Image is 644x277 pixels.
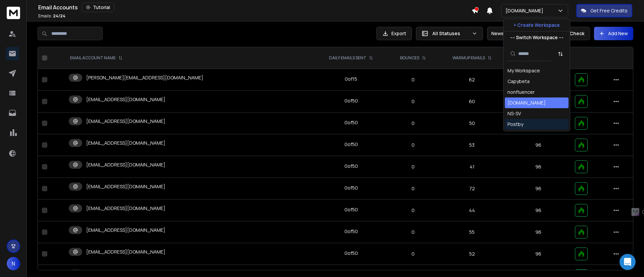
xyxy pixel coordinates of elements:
[506,243,571,265] td: 96
[514,22,560,28] p: + Create Workspace
[344,141,358,148] div: 0 of 50
[554,47,567,61] button: Sort by Sort A-Z
[345,76,357,82] div: 0 of 15
[392,163,434,170] p: 0
[392,76,434,83] p: 0
[507,67,540,74] div: My Workspace
[86,227,165,233] p: [EMAIL_ADDRESS][DOMAIN_NAME]
[344,206,358,213] div: 0 of 50
[344,228,358,235] div: 0 of 50
[506,178,571,200] td: 96
[506,134,571,156] td: 96
[376,27,412,40] button: Export
[576,4,632,17] button: Get Free Credits
[590,7,628,14] p: Get Free Credits
[594,27,633,40] button: Add New
[86,183,165,190] p: [EMAIL_ADDRESS][DOMAIN_NAME]
[329,55,366,61] p: DAILY EMAILS SENT
[400,55,419,61] p: BOUNCES
[438,200,506,221] td: 44
[86,74,203,81] p: [PERSON_NAME][EMAIL_ADDRESS][DOMAIN_NAME]
[86,161,165,168] p: [EMAIL_ADDRESS][DOMAIN_NAME]
[506,221,571,243] td: 96
[438,69,506,91] td: 62
[507,110,521,117] div: NS-SV
[438,243,506,265] td: 52
[86,118,165,125] p: [EMAIL_ADDRESS][DOMAIN_NAME]
[503,19,570,31] button: + Create Workspace
[82,3,114,12] button: Tutorial
[507,121,523,128] div: Postby
[510,34,563,41] p: --- Switch Workspace ---
[86,205,165,212] p: [EMAIL_ADDRESS][DOMAIN_NAME]
[392,185,434,192] p: 0
[392,120,434,127] p: 0
[344,97,358,104] div: 0 of 50
[438,221,506,243] td: 55
[507,78,530,85] div: Capybeta
[392,251,434,257] p: 0
[620,254,636,270] div: Open Intercom Messenger
[487,27,531,40] button: Newest
[506,156,571,178] td: 96
[452,55,485,61] p: WARMUP EMAILS
[438,91,506,113] td: 60
[505,7,546,14] p: [DOMAIN_NAME]
[392,229,434,235] p: 0
[438,156,506,178] td: 41
[344,119,358,126] div: 0 of 50
[86,96,165,103] p: [EMAIL_ADDRESS][DOMAIN_NAME]
[86,140,165,146] p: [EMAIL_ADDRESS][DOMAIN_NAME]
[392,98,434,105] p: 0
[507,99,546,106] div: [DOMAIN_NAME]
[38,13,65,19] p: Emails :
[392,142,434,148] p: 0
[7,257,20,270] button: N
[53,13,65,19] span: 24 / 24
[506,200,571,221] td: 96
[70,55,122,61] div: EMAIL ACCOUNT NAME
[432,30,469,37] p: All Statuses
[344,250,358,257] div: 0 of 50
[86,249,165,255] p: [EMAIL_ADDRESS][DOMAIN_NAME]
[507,89,535,95] div: nonfluencer
[38,3,472,12] div: Email Accounts
[438,134,506,156] td: 53
[438,178,506,200] td: 72
[392,207,434,214] p: 0
[438,113,506,134] td: 50
[344,185,358,191] div: 0 of 50
[344,163,358,169] div: 0 of 50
